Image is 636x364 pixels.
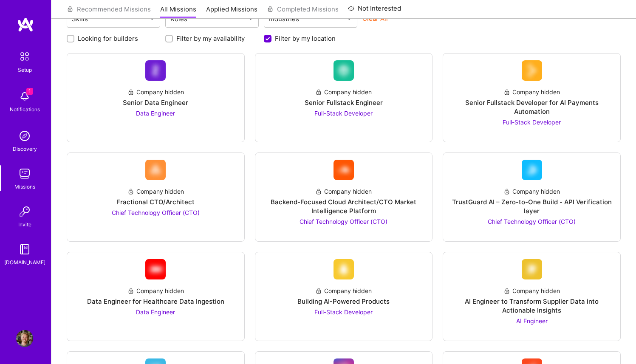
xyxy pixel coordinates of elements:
[70,13,90,25] div: Skills
[262,259,426,334] a: Company LogoCompany hiddenBuilding AI-Powered ProductsFull-Stack Developer
[127,87,184,96] div: Company hidden
[503,119,561,126] span: Full-Stack Developer
[136,308,175,316] span: Data Engineer
[18,220,31,229] div: Invite
[262,60,426,135] a: Company LogoCompany hiddenSenior Fullstack EngineerFull-Stack Developer
[315,87,372,96] div: Company hidden
[14,182,35,191] div: Missions
[10,105,40,114] div: Notifications
[16,165,33,182] img: teamwork
[249,17,253,21] i: icon Chevron
[314,110,373,117] span: Full-Stack Developer
[334,259,354,279] img: Company Logo
[315,187,372,196] div: Company hidden
[127,286,184,295] div: Company hidden
[150,17,154,21] i: icon Chevron
[17,17,34,32] img: logo
[300,218,387,225] span: Chief Technology Officer (CTO)
[18,65,32,74] div: Setup
[516,317,548,324] span: AI Engineer
[116,198,195,206] div: Fractional CTO/Architect
[160,5,196,19] a: All Missions
[13,144,37,153] div: Discovery
[450,98,613,116] div: Senior Fullstack Developer for AI Payments Automation
[123,98,188,107] div: Senior Data Engineer
[145,259,166,279] img: Company Logo
[176,34,245,43] label: Filter by my availability
[16,203,33,220] img: Invite
[206,5,257,19] a: Applied Missions
[145,160,166,180] img: Company Logo
[262,198,426,215] div: Backend-Focused Cloud Architect/CTO Market Intelligence Platform
[450,160,613,234] a: Company LogoCompany hiddenTrustGuard AI – Zero-to-One Build - API Verification layerChief Technol...
[450,259,613,334] a: Company LogoCompany hiddenAI Engineer to Transform Supplier Data into Actionable InsightsAI Engineer
[522,160,542,180] img: Company Logo
[112,209,200,216] span: Chief Technology Officer (CTO)
[522,60,542,81] img: Company Logo
[450,198,613,215] div: TrustGuard AI – Zero-to-One Build - API Verification layer
[74,60,237,135] a: Company LogoCompany hiddenSenior Data EngineerData Engineer
[450,60,613,135] a: Company LogoCompany hiddenSenior Fullstack Developer for AI Payments AutomationFull-Stack Developer
[74,160,237,234] a: Company LogoCompany hiddenFractional CTO/ArchitectChief Technology Officer (CTO)
[87,297,224,306] div: Data Engineer for Healthcare Data Ingestion
[136,110,175,117] span: Data Engineer
[297,297,390,306] div: Building AI-Powered Products
[503,286,560,295] div: Company hidden
[314,308,373,316] span: Full-Stack Developer
[522,259,542,279] img: Company Logo
[145,60,166,81] img: Company Logo
[262,160,426,234] a: Company LogoCompany hiddenBackend-Focused Cloud Architect/CTO Market Intelligence PlatformChief T...
[503,87,560,96] div: Company hidden
[16,48,34,65] img: setup
[267,13,301,25] div: Industries
[14,330,35,347] a: User Avatar
[16,241,33,258] img: guide book
[168,13,189,25] div: Roles
[16,127,33,144] img: discovery
[450,297,613,315] div: AI Engineer to Transform Supplier Data into Actionable Insights
[74,259,237,334] a: Company LogoCompany hiddenData Engineer for Healthcare Data IngestionData Engineer
[305,98,383,107] div: Senior Fullstack Engineer
[488,218,576,225] span: Chief Technology Officer (CTO)
[16,330,33,347] img: User Avatar
[347,17,351,21] i: icon Chevron
[26,88,33,95] span: 1
[334,60,354,81] img: Company Logo
[315,286,372,295] div: Company hidden
[78,34,138,43] label: Looking for builders
[503,187,560,196] div: Company hidden
[127,187,184,196] div: Company hidden
[275,34,336,43] label: Filter by my location
[16,88,33,105] img: bell
[334,160,354,180] img: Company Logo
[348,3,401,19] a: Not Interested
[4,258,45,267] div: [DOMAIN_NAME]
